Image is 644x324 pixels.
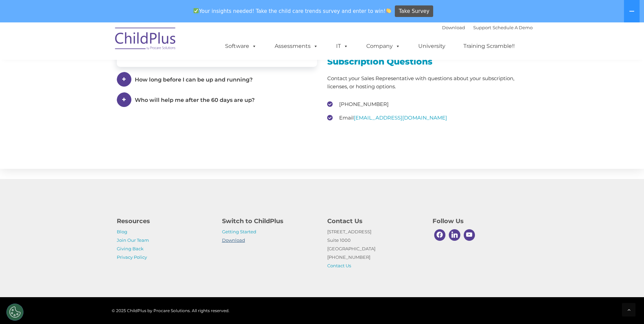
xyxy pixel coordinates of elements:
[194,8,199,13] img: ✅
[268,39,325,53] a: Assessments
[117,246,144,251] a: Giving Back
[533,251,644,324] iframe: Chat Widget
[360,39,407,53] a: Company
[327,216,422,226] h4: Contact Us
[135,76,253,83] span: How long before I can be up and running?
[222,229,256,234] a: Getting Started
[222,237,245,243] a: Download
[395,5,433,17] a: Take Survey
[327,74,528,91] p: Contact your Sales Representative with questions about your subscription, licenses, or hosting op...
[327,57,528,66] h3: Subscription Questions
[117,254,147,260] a: Privacy Policy
[329,39,355,53] a: IT
[327,263,351,268] a: Contact Us
[462,228,477,242] a: Youtube
[433,228,447,242] a: Facebook
[386,8,391,13] img: 👏
[6,304,23,321] button: Cookies Settings
[117,229,127,234] a: Blog
[473,25,491,30] a: Support
[112,308,229,313] span: © 2025 ChildPlus by Procare Solutions. All rights reserved.
[354,114,447,121] a: [EMAIL_ADDRESS][DOMAIN_NAME]
[117,216,212,226] h4: Resources
[442,25,465,30] a: Download
[327,113,528,123] li: Email
[327,99,528,109] li: [PHONE_NUMBER]
[399,5,429,17] span: Take Survey
[112,23,180,57] img: ChildPlus by Procare Solutions
[411,39,452,53] a: University
[433,216,528,226] h4: Follow Us
[117,237,149,243] a: Join Our Team
[457,39,521,53] a: Training Scramble!!
[493,25,533,30] a: Schedule A Demo
[442,25,533,30] font: |
[447,228,462,242] a: Linkedin
[218,39,263,53] a: Software
[191,4,394,18] span: Your insights needed! Take the child care trends survey and enter to win!
[222,216,317,226] h4: Switch to ChildPlus
[135,97,255,103] span: Who will help me after the 60 days are up?
[327,228,422,270] p: [STREET_ADDRESS] Suite 1000 [GEOGRAPHIC_DATA] [PHONE_NUMBER]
